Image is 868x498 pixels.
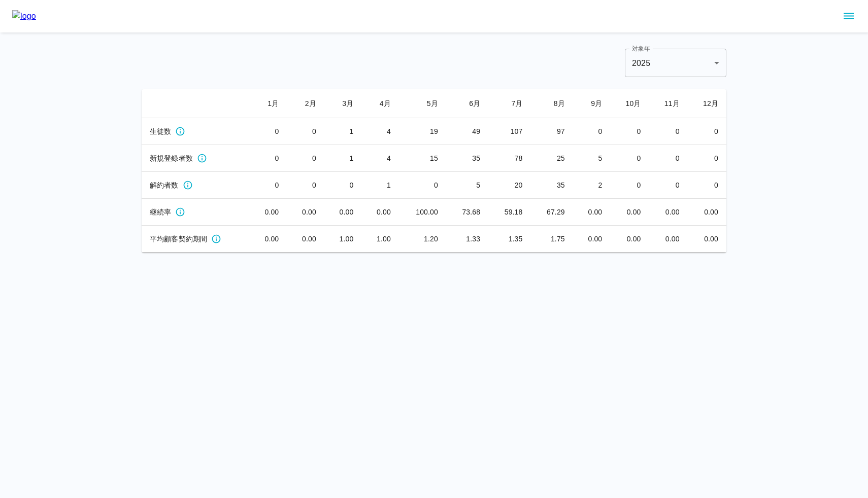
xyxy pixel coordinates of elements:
[150,180,179,190] span: 解約者数
[399,172,446,199] td: 0
[610,226,649,253] td: 0.00
[399,118,446,145] td: 19
[446,89,488,118] th: 6 月
[531,172,573,199] td: 35
[649,172,688,199] td: 0
[250,199,287,226] td: 0.00
[688,199,726,226] td: 0.00
[649,89,688,118] th: 11 月
[573,199,611,226] td: 0.00
[150,153,193,163] span: 新規登録者数
[324,172,362,199] td: 0
[287,226,324,253] td: 0.00
[324,199,362,226] td: 0.00
[625,49,726,77] div: 2025
[183,180,193,190] svg: 月ごとの解約サブスク数
[287,172,324,199] td: 0
[840,8,857,25] button: sidemenu
[610,172,649,199] td: 0
[197,153,207,163] svg: 月ごとの新規サブスク数
[324,89,362,118] th: 3 月
[399,226,446,253] td: 1.20
[610,118,649,145] td: 0
[649,118,688,145] td: 0
[399,145,446,172] td: 15
[12,10,36,22] img: logo
[324,226,362,253] td: 1.00
[446,199,488,226] td: 73.68
[361,118,399,145] td: 4
[488,89,530,118] th: 7 月
[688,172,726,199] td: 0
[399,89,446,118] th: 5 月
[287,199,324,226] td: 0.00
[250,89,287,118] th: 1 月
[287,89,324,118] th: 2 月
[150,126,171,136] span: 生徒数
[287,118,324,145] td: 0
[324,145,362,172] td: 1
[250,145,287,172] td: 0
[361,172,399,199] td: 1
[573,89,611,118] th: 9 月
[446,145,488,172] td: 35
[610,89,649,118] th: 10 月
[399,199,446,226] td: 100.00
[361,226,399,253] td: 1.00
[488,172,530,199] td: 20
[287,145,324,172] td: 0
[573,145,611,172] td: 5
[488,145,530,172] td: 78
[610,199,649,226] td: 0.00
[531,89,573,118] th: 8 月
[150,234,207,244] span: 平均顧客契約期間
[573,172,611,199] td: 2
[649,226,688,253] td: 0.00
[531,145,573,172] td: 25
[488,118,530,145] td: 107
[175,207,185,217] svg: 月ごとの継続率(%)
[531,226,573,253] td: 1.75
[632,44,650,53] label: 対象年
[573,226,611,253] td: 0.00
[488,226,530,253] td: 1.35
[610,145,649,172] td: 0
[324,118,362,145] td: 1
[688,118,726,145] td: 0
[361,89,399,118] th: 4 月
[211,234,221,244] svg: 月ごとの平均継続期間(ヶ月)
[688,226,726,253] td: 0.00
[531,199,573,226] td: 67.29
[688,89,726,118] th: 12 月
[250,118,287,145] td: 0
[649,145,688,172] td: 0
[361,199,399,226] td: 0.00
[446,118,488,145] td: 49
[446,172,488,199] td: 5
[446,226,488,253] td: 1.33
[488,199,530,226] td: 59.18
[361,145,399,172] td: 4
[649,199,688,226] td: 0.00
[573,118,611,145] td: 0
[150,207,171,217] span: 継続率
[175,126,185,136] svg: 月ごとのアクティブなサブスク数
[688,145,726,172] td: 0
[250,172,287,199] td: 0
[531,118,573,145] td: 97
[250,226,287,253] td: 0.00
